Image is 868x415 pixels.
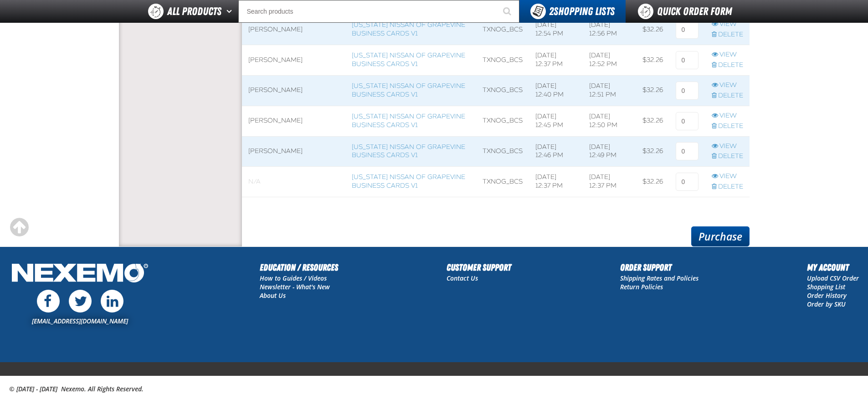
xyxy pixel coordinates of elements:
input: 0 [676,20,699,39]
td: [DATE] 12:49 PM [583,136,637,167]
td: $32.26 [636,76,669,106]
td: TXNOG_BCS [476,106,529,136]
a: Shopping List [807,282,845,291]
a: [EMAIL_ADDRESS][DOMAIN_NAME] [32,317,128,325]
a: Delete row action [712,92,743,100]
a: Shipping Rates and Policies [620,274,699,282]
td: Blank [242,167,345,197]
td: [PERSON_NAME] [242,45,345,76]
a: Newsletter - What's New [260,282,330,291]
span: All Products [167,3,221,20]
div: Scroll to the top [9,217,29,237]
td: $32.26 [636,136,669,167]
td: TXNOG_BCS [476,167,529,197]
input: 0 [676,82,699,100]
td: [DATE] 12:46 PM [529,136,583,167]
td: $32.26 [636,106,669,136]
td: TXNOG_BCS [476,45,529,76]
td: [PERSON_NAME] [242,106,345,136]
td: [DATE] 12:45 PM [529,106,583,136]
td: [PERSON_NAME] [242,15,345,45]
td: [DATE] 12:51 PM [583,76,637,106]
a: [US_STATE] Nissan of Grapevine Business Cards V1 [352,82,465,98]
span: Shopping Lists [549,5,615,18]
td: $32.26 [636,45,669,76]
a: About Us [260,291,286,300]
a: Return Policies [620,282,663,291]
td: [DATE] 12:54 PM [529,15,583,45]
a: [US_STATE] Nissan of Grapevine Business Cards V1 [352,113,465,129]
td: TXNOG_BCS [476,15,529,45]
a: Delete row action [712,152,743,161]
a: View row action [712,172,743,181]
td: $32.26 [636,167,669,197]
a: [US_STATE] Nissan of Grapevine Business Cards V1 [352,21,465,37]
td: [DATE] 12:37 PM [583,167,637,197]
td: TXNOG_BCS [476,136,529,167]
a: Delete row action [712,122,743,131]
h2: Order Support [620,261,699,274]
strong: 2 [549,5,554,18]
input: 0 [676,173,699,191]
td: [DATE] 12:40 PM [529,76,583,106]
a: View row action [712,142,743,151]
td: [DATE] 12:52 PM [583,45,637,76]
td: $32.26 [636,15,669,45]
h2: Education / Resources [260,261,338,274]
td: TXNOG_BCS [476,76,529,106]
td: [DATE] 12:56 PM [583,15,637,45]
input: 0 [676,51,699,69]
a: Delete row action [712,61,743,70]
a: [US_STATE] Nissan of Grapevine Business Cards V1 [352,51,465,68]
a: Contact Us [447,274,478,282]
a: Upload CSV Order [807,274,859,282]
input: 0 [676,112,699,130]
td: [DATE] 12:50 PM [583,106,637,136]
td: [DATE] 12:37 PM [529,167,583,197]
a: Order by SKU [807,300,846,308]
img: Nexemo Logo [9,261,151,287]
td: [DATE] 12:37 PM [529,45,583,76]
a: View row action [712,81,743,90]
a: Order History [807,291,847,300]
td: [PERSON_NAME] [242,136,345,167]
h2: Customer Support [447,261,511,274]
a: [US_STATE] Nissan of Grapevine Business Cards V1 [352,143,465,159]
a: [US_STATE] Nissan of Grapevine Business Cards V1 [352,173,465,190]
a: Delete row action [712,31,743,39]
td: [PERSON_NAME] [242,76,345,106]
a: How to Guides / Videos [260,274,327,282]
h2: My Account [807,261,859,274]
a: View row action [712,112,743,120]
a: View row action [712,20,743,29]
input: 0 [676,142,699,160]
a: View row action [712,51,743,59]
a: Delete row action [712,183,743,191]
a: Purchase [691,226,750,246]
